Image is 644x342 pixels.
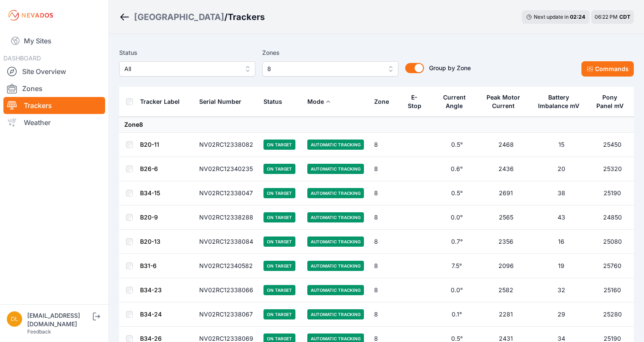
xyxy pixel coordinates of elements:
[262,61,398,77] button: 8
[7,311,22,327] img: dlay@prim.com
[263,188,295,198] span: On Target
[228,11,265,23] h3: Trackers
[591,205,634,230] td: 24850
[307,164,364,174] span: Automatic Tracking
[534,14,569,20] span: Next update in
[140,97,180,106] div: Tracker Label
[194,230,258,254] td: NV02RC12338084
[307,97,324,106] div: Mode
[263,309,295,319] span: On Target
[369,302,401,327] td: 8
[194,205,258,230] td: NV02RC12338288
[532,205,591,230] td: 43
[140,91,186,112] button: Tracker Label
[140,141,159,148] a: B20-11
[369,133,401,157] td: 8
[3,63,105,80] a: Site Overview
[307,285,364,295] span: Automatic Tracking
[581,61,634,77] button: Commands
[140,286,162,294] a: B34-23
[263,164,295,174] span: On Target
[439,93,469,110] div: Current Angle
[3,114,105,131] a: Weather
[532,181,591,205] td: 38
[27,311,91,328] div: [EMAIL_ADDRESS][DOMAIN_NAME]
[532,230,591,254] td: 16
[27,328,51,335] a: Feedback
[263,91,289,112] button: Status
[591,254,634,278] td: 25760
[591,157,634,181] td: 25320
[140,335,162,342] a: B34-26
[140,189,160,197] a: B34-15
[532,254,591,278] td: 19
[591,133,634,157] td: 25450
[429,64,471,71] span: Group by Zone
[119,117,634,133] td: Zone 8
[480,157,532,181] td: 2436
[140,214,158,221] a: B20-9
[406,87,429,116] button: E-Stop
[140,238,160,245] a: B20-13
[434,254,480,278] td: 7.5°
[537,87,586,116] button: Battery Imbalance mV
[596,93,624,110] div: Pony Panel mV
[532,302,591,327] td: 29
[434,133,480,157] td: 0.5°
[194,133,258,157] td: NV02RC12338082
[119,61,255,77] button: All
[267,64,381,74] span: 8
[263,261,295,271] span: On Target
[434,157,480,181] td: 0.6°
[140,311,162,318] a: B34-24
[532,157,591,181] td: 20
[199,91,248,112] button: Serial Number
[134,11,224,23] a: [GEOGRAPHIC_DATA]
[224,11,228,23] span: /
[369,230,401,254] td: 8
[194,181,258,205] td: NV02RC12338047
[124,64,238,74] span: All
[307,237,364,247] span: Automatic Tracking
[3,31,105,51] a: My Sites
[262,48,398,58] label: Zones
[119,48,255,58] label: Status
[307,140,364,150] span: Automatic Tracking
[480,254,532,278] td: 2096
[434,230,480,254] td: 0.7°
[591,230,634,254] td: 25080
[480,205,532,230] td: 2565
[591,181,634,205] td: 25190
[263,285,295,295] span: On Target
[434,302,480,327] td: 0.1°
[591,278,634,302] td: 25160
[119,6,265,28] nav: Breadcrumb
[307,261,364,271] span: Automatic Tracking
[434,278,480,302] td: 0.0°
[199,97,241,106] div: Serial Number
[263,237,295,247] span: On Target
[434,181,480,205] td: 0.5°
[263,97,282,106] div: Status
[570,14,585,20] div: 02 : 24
[532,133,591,157] td: 15
[7,9,54,22] img: Nevados
[3,54,41,62] span: DASHBOARD
[434,205,480,230] td: 0.0°
[485,93,522,110] div: Peak Motor Current
[369,157,401,181] td: 8
[194,157,258,181] td: NV02RC12340235
[480,230,532,254] td: 2356
[480,181,532,205] td: 2691
[439,87,475,116] button: Current Angle
[369,205,401,230] td: 8
[263,140,295,150] span: On Target
[140,262,157,269] a: B31-6
[374,97,389,106] div: Zone
[307,212,364,222] span: Automatic Tracking
[194,254,258,278] td: NV02RC12340582
[307,188,364,198] span: Automatic Tracking
[194,278,258,302] td: NV02RC12338066
[140,165,158,172] a: B26-6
